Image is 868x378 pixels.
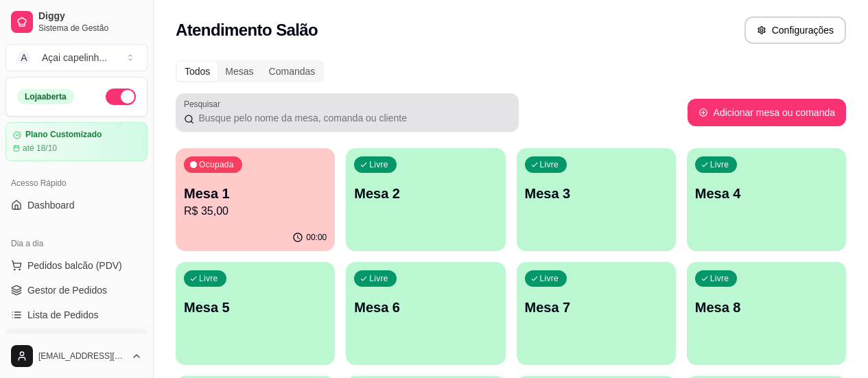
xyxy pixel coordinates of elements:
p: Livre [369,273,388,284]
span: A [17,51,31,64]
a: Lista de Pedidos [5,304,148,326]
div: Acesso Rápido [5,172,148,194]
span: Gestor de Pedidos [27,283,107,297]
p: R$ 35,00 [184,203,327,220]
button: [EMAIL_ADDRESS][DOMAIN_NAME] [5,340,148,373]
p: Mesa 3 [525,184,668,203]
p: Livre [710,273,729,284]
p: Mesa 7 [525,298,668,317]
article: até 18/10 [23,143,57,154]
a: Gestor de Pedidos [5,279,148,301]
button: Alterar Status [106,88,136,105]
p: Livre [369,159,388,170]
button: Pedidos balcão (PDV) [5,255,148,276]
span: Sistema de Gestão [38,23,142,34]
div: Açai capelinh ... [42,51,107,64]
p: Mesa 8 [695,298,838,317]
div: Dia a dia [5,233,148,255]
label: Pesquisar [184,98,225,110]
span: Lista de Pedidos [27,308,99,322]
input: Pesquisar [194,111,511,125]
p: Mesa 5 [184,298,327,317]
p: Mesa 6 [354,298,497,317]
p: Livre [710,159,729,170]
button: LivreMesa 3 [517,148,676,251]
button: Select a team [5,44,148,71]
button: LivreMesa 7 [517,262,676,365]
p: Mesa 1 [184,184,327,203]
p: Livre [199,273,218,284]
button: LivreMesa 8 [687,262,846,365]
a: DiggySistema de Gestão [5,5,148,38]
button: Adicionar mesa ou comanda [688,99,846,126]
p: Livre [540,159,559,170]
span: [EMAIL_ADDRESS][DOMAIN_NAME] [38,351,126,362]
p: Ocupada [199,159,234,170]
button: Configurações [744,16,846,44]
span: Diggy [38,10,142,23]
span: Pedidos balcão (PDV) [27,259,122,272]
p: Mesa 2 [354,184,497,203]
button: LivreMesa 6 [346,262,505,365]
p: 00:00 [306,232,327,243]
button: LivreMesa 4 [687,148,846,251]
p: Livre [540,273,559,284]
div: Loja aberta [17,89,74,104]
a: Plano Customizadoaté 18/10 [5,122,148,161]
a: Salão / Mesas [5,329,148,351]
p: Mesa 4 [695,184,838,203]
div: Mesas [218,62,261,81]
button: OcupadaMesa 1R$ 35,0000:00 [176,148,335,251]
div: Comandas [261,62,323,81]
div: Todos [177,62,218,81]
button: LivreMesa 2 [346,148,505,251]
span: Salão / Mesas [27,333,89,346]
span: Dashboard [27,198,75,212]
article: Plano Customizado [25,130,102,140]
button: LivreMesa 5 [176,262,335,365]
h2: Atendimento Salão [176,19,318,41]
a: Dashboard [5,194,148,216]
